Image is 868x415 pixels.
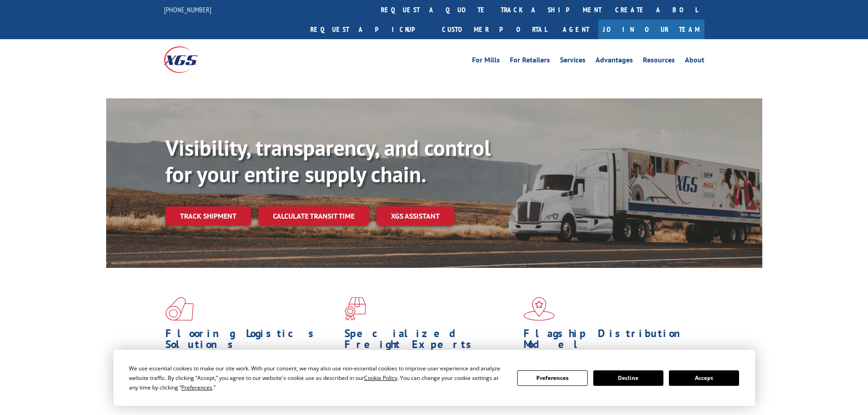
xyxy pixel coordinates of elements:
[364,374,397,382] span: Cookie Policy
[165,133,491,188] b: Visibility, transparency, and control for your entire supply chain.
[472,56,500,67] a: For Mills
[685,56,704,67] a: About
[165,328,338,354] h1: Flooring Logistics Solutions
[129,364,506,392] div: We use essential cookies to make our site work. With your consent, we may also use non-essential ...
[165,206,251,225] a: Track shipment
[517,370,587,386] button: Preferences
[376,206,454,226] a: XGS ASSISTANT
[258,206,369,226] a: Calculate transit time
[165,297,194,321] img: xgs-icon-total-supply-chain-intelligence-red
[344,297,366,321] img: xgs-icon-focused-on-flooring-red
[524,297,555,321] img: xgs-icon-flagship-distribution-model-red
[560,56,586,67] a: Services
[435,20,554,39] a: Customer Portal
[181,384,212,391] span: Preferences
[596,56,633,67] a: Advantages
[510,56,550,67] a: For Retailers
[643,56,675,67] a: Resources
[164,5,211,14] a: [PHONE_NUMBER]
[344,328,517,354] h1: Specialized Freight Experts
[669,370,739,386] button: Accept
[303,20,435,39] a: Request a pickup
[598,20,704,39] a: Join Our Team
[593,370,663,386] button: Decline
[524,328,696,354] h1: Flagship Distribution Model
[554,20,598,39] a: Agent
[113,350,755,406] div: Cookie Consent Prompt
